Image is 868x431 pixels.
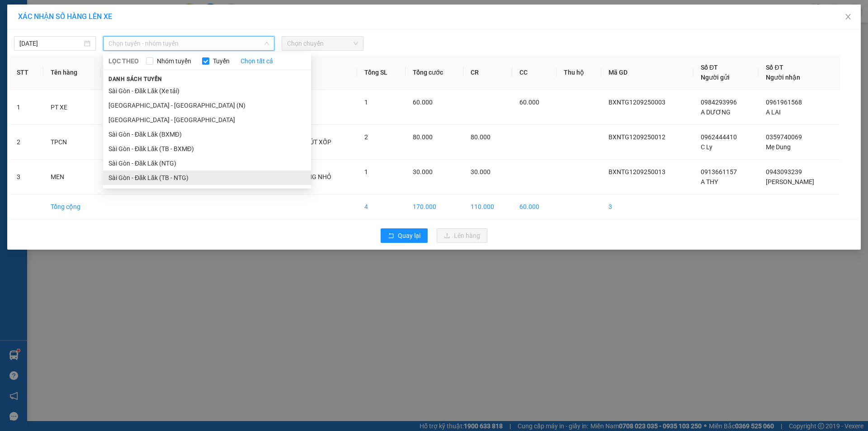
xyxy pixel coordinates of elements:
[103,84,311,98] li: Sài Gòn - Đăk Lăk (Xe tải)
[601,55,693,90] th: Mã GD
[357,194,406,219] td: 4
[153,56,195,66] span: Nhóm tuyến
[364,133,368,141] span: 2
[209,56,233,66] span: Tuyến
[364,168,368,175] span: 1
[766,99,802,106] span: 0961961568
[519,99,539,106] span: 60.000
[701,64,718,71] span: Số ĐT
[766,168,802,175] span: 0943093239
[65,5,171,14] span: Kho 47 - Bến Xe Ngã Tư Ga
[463,55,512,90] th: CR
[388,232,394,240] span: rollback
[609,133,665,141] span: BXNTG1209250012
[43,194,100,219] td: Tổng cộng
[413,168,433,175] span: 30.000
[264,41,269,46] span: down
[100,55,128,90] th: SL
[512,55,557,90] th: CC
[701,178,718,185] span: A THY
[844,13,852,20] span: close
[103,113,311,127] li: [GEOGRAPHIC_DATA] - [GEOGRAPHIC_DATA]
[108,37,269,50] span: Chọn tuyến - nhóm tuyến
[364,99,368,106] span: 1
[398,231,420,241] span: Quay lại
[766,178,814,185] span: [PERSON_NAME]
[48,26,183,50] span: BXNTG1209250013 -
[43,90,100,125] td: PT XE
[48,5,171,14] span: Gửi:
[274,55,357,90] th: Ghi chú
[241,56,273,66] a: Chọn tất cả
[512,194,557,219] td: 60.000
[557,55,601,90] th: Thu hộ
[103,156,311,171] li: Sài Gòn - Đăk Lăk (NTG)
[406,194,463,219] td: 170.000
[413,133,433,141] span: 80.000
[103,127,311,142] li: Sài Gòn - Đăk Lăk (BXMĐ)
[437,228,487,243] button: uploadLên hàng
[9,55,43,90] th: STT
[43,160,100,194] td: MEN
[9,125,43,160] td: 2
[701,109,731,116] span: A DƯƠNG
[766,143,791,151] span: Mẹ Dung
[381,228,428,243] button: rollbackQuay lại
[18,12,112,21] span: XÁC NHẬN SỐ HÀNG LÊN XE
[103,75,168,83] span: Danh sách tuyến
[43,125,100,160] td: TPCN
[766,74,800,81] span: Người nhận
[766,109,781,116] span: A LAI
[9,160,43,194] td: 3
[766,64,783,71] span: Số ĐT
[103,171,311,185] li: Sài Gòn - Đăk Lăk (TB - NTG)
[357,55,406,90] th: Tổng SL
[463,194,512,219] td: 110.000
[48,16,116,24] span: A THY - 0913661157
[9,90,43,125] td: 1
[282,104,311,111] span: T CHỮ ĐỎ
[701,133,737,141] span: 0962444410
[108,56,139,66] span: LỌC THEO
[406,55,463,90] th: Tổng cước
[601,194,693,219] td: 3
[701,168,737,175] span: 0913661157
[103,98,311,113] li: [GEOGRAPHIC_DATA] - [GEOGRAPHIC_DATA] (N)
[471,133,491,141] span: 80.000
[19,38,82,48] input: 12/09/2025
[413,99,433,106] span: 60.000
[43,55,100,90] th: Tên hàng
[471,168,491,175] span: 30.000
[766,133,802,141] span: 0359740069
[103,142,311,156] li: Sài Gòn - Đăk Lăk (TB - BXMĐ)
[835,5,861,30] button: Close
[48,34,183,50] span: 20:47:13 [DATE]
[701,99,737,106] span: 0984293996
[609,168,665,175] span: BXNTG1209250013
[701,74,730,81] span: Người gửi
[5,55,187,104] strong: Nhận:
[48,34,183,50] span: 46138_mykhanhtb.tienoanh - In:
[287,37,358,50] span: Chọn chuyến
[701,143,712,151] span: C Ly
[609,99,665,106] span: BXNTG1209250003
